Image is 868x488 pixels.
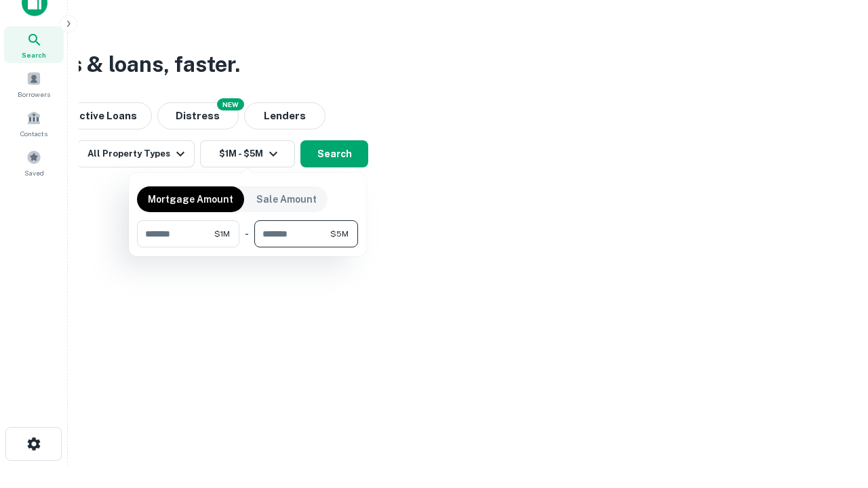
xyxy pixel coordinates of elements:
[214,228,230,240] span: $1M
[330,228,349,240] span: $5M
[148,192,233,207] p: Mortgage Amount
[800,380,868,445] iframe: Chat Widget
[256,192,317,207] p: Sale Amount
[245,220,249,247] div: -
